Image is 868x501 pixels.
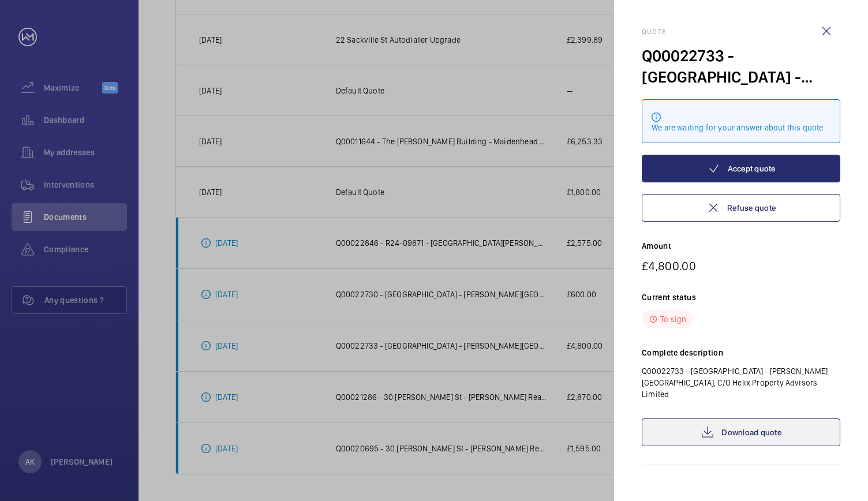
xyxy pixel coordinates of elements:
[642,194,840,222] button: Refuse quote
[642,365,840,400] p: Q00022733 - [GEOGRAPHIC_DATA] - [PERSON_NAME][GEOGRAPHIC_DATA], C/O Helix Property Advisors Limited
[642,240,840,252] p: Amount
[642,45,840,88] div: Q00022733 - [GEOGRAPHIC_DATA] - [PERSON_NAME][GEOGRAPHIC_DATA], C/O Helix Property Advisors Limited
[642,418,840,446] a: Download quote
[642,28,840,36] h2: Quote
[642,291,840,303] p: Current status
[642,259,840,273] p: £4,800.00
[652,122,830,133] div: We are waiting for your answer about this quote
[642,155,840,182] button: Accept quote
[642,347,840,358] p: Complete description
[660,313,686,325] p: To sign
